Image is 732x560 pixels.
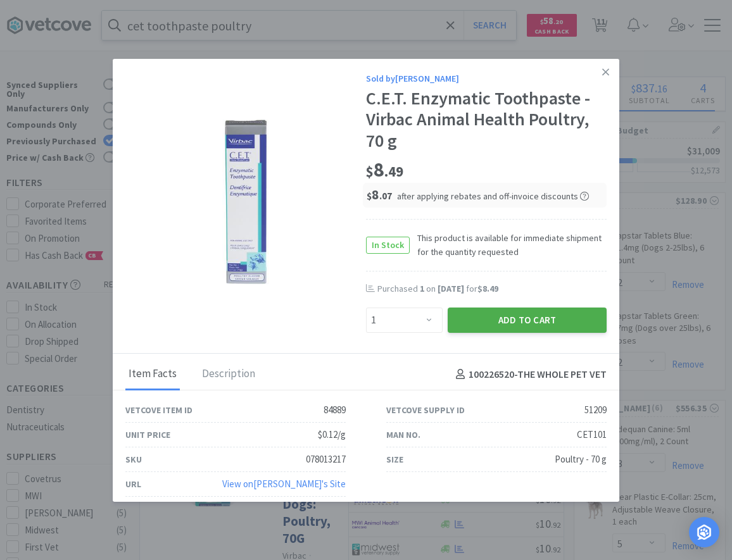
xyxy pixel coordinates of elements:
span: . 07 [379,190,392,202]
div: URL [125,477,141,491]
img: e5407795eeba46c4830c8f170966f831_51209.jpeg [163,120,328,284]
div: CET101 [577,427,607,442]
span: $8.49 [477,283,498,294]
div: Vetcove Supply ID [386,403,465,417]
div: Purchased on for [377,283,607,296]
div: Size [386,452,403,466]
div: Poultry - 70 g [555,452,607,467]
div: Unit Price [125,428,170,442]
div: 51209 [584,402,607,418]
span: 1 [420,283,424,294]
div: Open Intercom Messenger [689,517,719,547]
a: View on[PERSON_NAME]'s Site [222,478,346,490]
span: . 49 [384,163,403,180]
span: In Stock [367,237,409,253]
div: Item Facts [125,359,180,390]
span: 8 [367,185,392,203]
span: after applying rebates and off-invoice discounts [397,190,589,202]
div: 078013217 [306,452,346,467]
span: $ [366,163,374,180]
div: SKU [125,452,142,466]
div: $0.12/g [318,427,346,442]
span: [DATE] [438,283,464,294]
div: C.E.T. Enzymatic Toothpaste - Virbac Animal Health Poultry, 70 g [366,88,607,152]
span: $ [367,190,372,202]
div: Sold by [PERSON_NAME] [366,72,607,85]
span: 8 [366,157,403,182]
div: 84889 [324,402,346,418]
span: This product is available for immediate shipment for the quantity requested [410,231,607,259]
h4: 100226520 - THE WHOLE PET VET [451,366,607,383]
div: Description [199,359,258,390]
div: Man No. [386,428,420,442]
div: Vetcove Item ID [125,403,192,417]
button: Add to Cart [448,308,607,333]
